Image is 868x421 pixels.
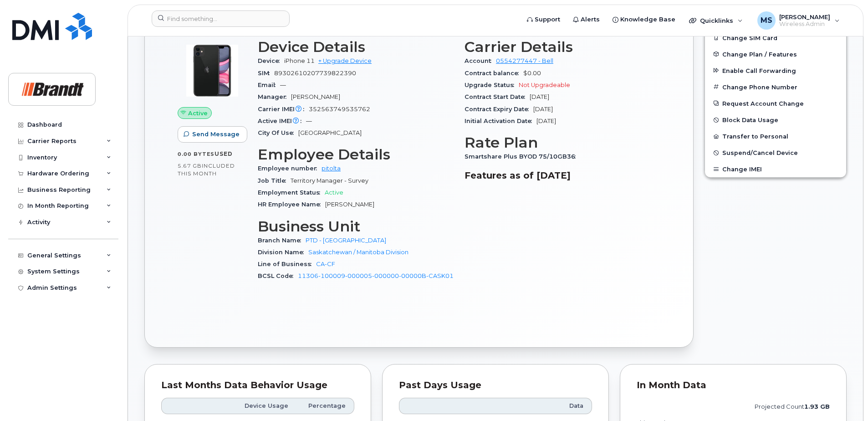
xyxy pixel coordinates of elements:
span: Support [535,15,560,24]
span: [GEOGRAPHIC_DATA] [298,129,362,136]
a: Alerts [567,10,606,29]
span: MS [761,15,772,26]
a: 0554277447 - Bell [496,57,553,64]
span: iPhone 11 [284,57,315,64]
span: [DATE] [533,106,553,113]
span: Send Message [192,130,240,139]
button: Change SIM Card [705,30,846,46]
span: Initial Activation Date [465,118,536,124]
span: Smartshare Plus BYOD 75/10GB36 [465,153,580,160]
span: 352563749535762 [309,106,370,113]
span: Territory Manager - Survey [291,177,368,184]
th: Device Usage [232,398,296,414]
span: Line of Business [258,261,316,267]
span: $0.00 [523,70,541,77]
span: Not Upgradeable [519,82,570,88]
span: [PERSON_NAME] [291,93,340,100]
span: Active [325,189,343,196]
span: Account [465,57,496,64]
span: Knowledge Base [620,15,675,24]
span: Active IMEI [258,118,306,124]
span: Employment Status [258,189,325,196]
span: Manager [258,93,291,100]
h3: Employee Details [258,146,454,163]
a: Knowledge Base [606,10,682,29]
span: 0.00 Bytes [178,151,214,157]
a: Support [521,10,567,29]
span: Quicklinks [700,17,733,24]
button: Change Plan / Features [705,46,846,62]
h3: Device Details [258,39,454,55]
span: — [306,118,312,124]
button: Transfer to Personal [705,128,846,144]
a: Saskatchewan / Manitoba Division [308,249,408,256]
span: Active [188,109,208,118]
button: Request Account Change [705,95,846,112]
span: included this month [178,162,235,177]
input: Find something... [152,10,290,27]
span: Alerts [581,15,600,24]
span: Enable Call Forwarding [722,67,796,74]
div: Megan Scheel [751,11,846,30]
button: Change IMEI [705,161,846,177]
span: Upgrade Status [465,82,519,88]
span: [PERSON_NAME] [325,201,374,208]
span: Wireless Admin [779,21,830,28]
span: BCSL Code [258,272,298,279]
th: Data [506,398,592,414]
th: Percentage [296,398,354,414]
a: pitolta [322,165,341,172]
button: Change Phone Number [705,79,846,95]
h3: Rate Plan [465,134,660,151]
span: Contract balance [465,70,523,77]
span: Contract Start Date [465,93,530,100]
tspan: 1.93 GB [804,403,830,410]
span: Employee number [258,165,322,172]
span: Device [258,57,284,64]
h3: Carrier Details [465,39,660,55]
img: iPhone_11.jpg [185,43,240,98]
span: [DATE] [536,118,556,124]
span: Contract Expiry Date [465,106,533,113]
span: — [280,82,286,88]
span: SIM [258,70,274,77]
span: used [214,150,233,157]
span: 89302610207739822390 [274,70,356,77]
span: 5.67 GB [178,163,202,169]
button: Enable Call Forwarding [705,62,846,79]
span: City Of Use [258,129,298,136]
span: HR Employee Name [258,201,325,208]
button: Block Data Usage [705,112,846,128]
h3: Business Unit [258,218,454,235]
span: [PERSON_NAME] [779,13,830,21]
button: Send Message [178,126,247,143]
div: Past Days Usage [399,381,592,390]
button: Suspend/Cancel Device [705,144,846,161]
div: In Month Data [637,381,830,390]
span: Carrier IMEI [258,106,309,113]
text: projected count [755,403,830,410]
span: Suspend/Cancel Device [722,149,798,156]
span: Change Plan / Features [722,51,797,57]
div: Quicklinks [683,11,749,30]
span: [DATE] [530,93,549,100]
a: + Upgrade Device [318,57,372,64]
h3: Features as of [DATE] [465,170,660,181]
span: Email [258,82,280,88]
span: Job Title [258,177,291,184]
a: CA-CF [316,261,335,267]
a: 11306-100009-000005-000000-00000B-CASK01 [298,272,454,279]
a: PTD - [GEOGRAPHIC_DATA] [306,237,386,244]
div: Last Months Data Behavior Usage [161,381,354,390]
span: Division Name [258,249,308,256]
span: Branch Name [258,237,306,244]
